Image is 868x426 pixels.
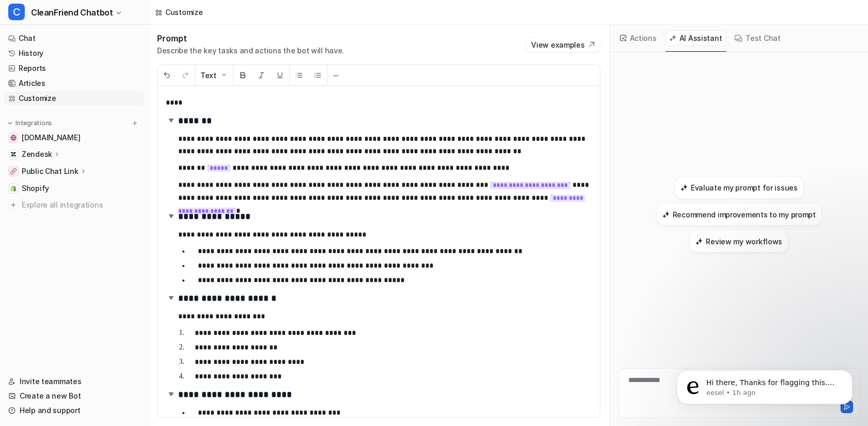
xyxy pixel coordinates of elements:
div: [DATE] [8,60,198,74]
button: ─ [328,65,344,85]
button: go back [7,4,26,24]
img: Public Chat Link [10,168,17,174]
img: Bold [239,71,247,79]
button: View examples [526,37,600,52]
span: Hi there, Thanks for flagging this. Does it still appear when you download the chat? Could you al... [45,30,177,100]
span: CleanFriend Chatbot [31,5,113,20]
div: Customize [165,7,203,18]
p: Message from eesel, sent 1h ago [45,40,178,49]
button: Recommend improvements to my promptRecommend improvements to my prompt [656,203,822,226]
img: expand-arrow.svg [166,115,176,125]
img: Underline [276,71,284,79]
img: Profile image for eesel [29,6,46,22]
span: Explore all integrations [22,197,140,213]
div: You’ll get replies here and in your email: ✉️ [17,146,161,186]
b: [EMAIL_ADDRESS][DOMAIN_NAME] [17,167,99,186]
a: Customize [4,91,144,106]
button: Emoji picker [33,339,41,347]
a: Chat [4,31,144,46]
div: The team will be back 🕒 [17,192,161,212]
button: Evaluate my prompt for issuesEvaluate my prompt for issues [674,176,804,199]
a: Articles [4,76,144,91]
button: Start recording [66,339,74,347]
img: Ordered List [314,71,322,79]
a: Create a new Bot [4,389,144,403]
h1: Prompt [157,33,344,43]
img: Italic [257,71,266,79]
button: Ordered List [308,65,327,85]
h3: Evaluate my prompt for issues [691,182,798,193]
div: Hi eeselWhy cant it not find the order number in this case? see screens. There is an order with this [37,74,198,131]
img: Unordered List [295,71,303,79]
img: Zendesk [10,151,17,157]
a: Reports [4,61,144,76]
img: menu_add.svg [131,120,138,127]
img: Undo [163,71,171,79]
div: Why cant it not find the order number in this case? see screens. There is an order with this [45,95,190,126]
button: Text [195,65,233,85]
button: Underline [271,65,289,85]
button: Undo [158,65,176,85]
button: Bold [234,65,252,85]
p: Describe the key tasks and actions the bot will have. [157,46,344,56]
img: Recommend improvements to my prompt [662,211,670,218]
button: Actions [616,30,661,46]
h3: Review my workflows [706,236,782,247]
a: Invite teammates [4,374,144,389]
button: Test Chat [731,30,785,46]
span: Shopify [22,183,49,194]
a: cleanfriend.dk[DOMAIN_NAME] [4,130,144,145]
a: History [4,46,144,61]
p: Integrations [16,119,52,127]
h3: Recommend improvements to my prompt [673,209,816,220]
img: expand-arrow.svg [166,389,176,399]
a: Explore all integrations [4,198,144,212]
img: expand-arrow.svg [166,292,176,303]
span: [DOMAIN_NAME] [22,133,80,143]
div: You’ll get replies here and in your email:✉️[EMAIL_ADDRESS][DOMAIN_NAME]The team will be back🕒In ... [8,140,169,218]
img: Dropdown Down Arrow [220,71,228,79]
img: expand-arrow.svg [166,211,176,221]
img: Redo [181,71,190,79]
a: ShopifyShopify [4,181,144,196]
img: explore all integrations [8,200,19,210]
h1: eesel [50,5,72,13]
button: Home [162,4,181,24]
img: cleanfriend.dk [10,135,17,141]
button: Redo [176,65,195,85]
a: Help and support [4,403,144,418]
img: Review my workflows [695,238,703,245]
p: Zendesk [22,149,52,159]
img: Shopify [10,185,17,192]
button: Review my workflowsReview my workflows [689,230,788,253]
p: Public Chat Link [22,166,79,177]
div: Operator says… [8,140,198,227]
button: AI Assistant [665,30,727,46]
img: expand menu [6,120,13,127]
button: Upload attachment [16,339,24,347]
div: sho@ad-client.com says… [8,74,198,140]
button: Unordered List [290,65,308,85]
div: Close [181,4,200,23]
div: Hi eesel [45,80,190,90]
textarea: Message… [9,317,198,335]
button: Gif picker [49,339,57,347]
iframe: Intercom notifications message [661,348,868,421]
b: In 30 minutes [25,202,81,211]
button: Italic [252,65,271,85]
button: Integrations [4,118,55,128]
p: Active 1h ago [50,13,96,23]
img: Evaluate my prompt for issues [680,184,688,192]
div: sho@ad-client.com says… [8,227,198,357]
span: C [8,4,25,20]
button: Send a message… [177,335,194,351]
